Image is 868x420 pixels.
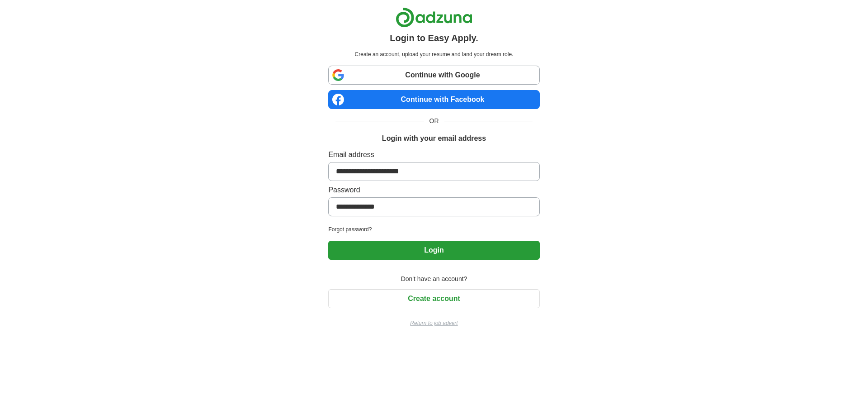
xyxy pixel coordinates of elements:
a: Continue with Facebook [328,90,539,109]
h1: Login to Easy Apply. [390,31,478,45]
img: Adzuna logo [396,7,472,28]
label: Email address [328,149,539,160]
h1: Login with your email address [382,133,486,144]
a: Continue with Google [328,66,539,85]
span: Don't have an account? [396,274,473,284]
a: Forgot password? [328,225,539,234]
label: Password [328,185,539,196]
a: Create account [328,295,539,302]
a: Return to job advert [328,319,539,327]
button: Create account [328,289,539,308]
p: Create an account, upload your resume and land your dream role. [330,50,538,58]
span: OR [424,116,444,126]
button: Login [328,241,539,260]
